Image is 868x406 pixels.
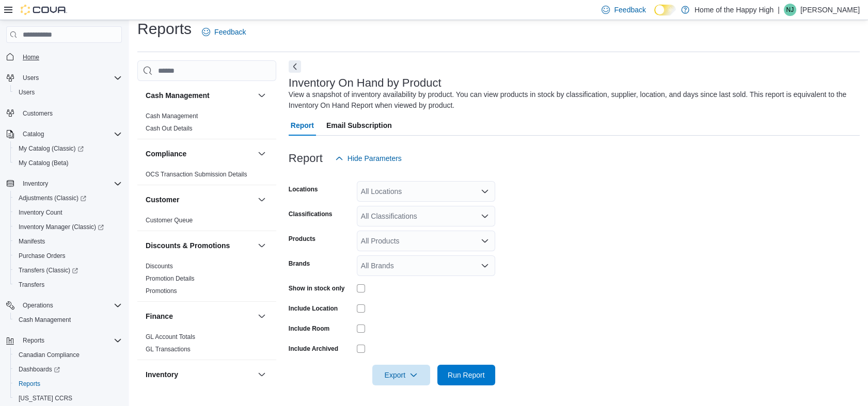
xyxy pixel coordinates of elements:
h3: Finance [146,311,173,321]
label: Brands [289,259,310,268]
span: Catalog [19,128,122,140]
span: Catalog [23,130,44,138]
button: Finance [256,310,268,322]
button: Finance [146,311,254,321]
h3: Inventory On Hand by Product [289,77,441,89]
label: Include Archived [289,345,338,353]
a: My Catalog (Classic) [14,142,88,155]
label: Include Location [289,304,338,313]
button: Compliance [146,149,254,159]
a: My Catalog (Classic) [10,141,126,156]
a: Customer Queue [146,217,193,224]
span: Operations [19,299,122,312]
a: Transfers [14,279,49,291]
span: Users [19,88,35,96]
span: Purchase Orders [14,250,122,262]
a: GL Account Totals [146,333,195,340]
a: Canadian Compliance [14,349,84,361]
span: [US_STATE] CCRS [19,394,72,402]
span: Transfers (Classic) [19,266,78,274]
span: Inventory Count [19,208,62,217]
button: Purchase Orders [10,249,126,263]
h3: Inventory [146,369,178,380]
button: Reports [10,377,126,391]
span: My Catalog (Classic) [19,144,84,153]
span: Users [23,74,39,82]
span: Hide Parameters [348,153,402,164]
a: Home [19,51,43,63]
h3: Discounts & Promotions [146,240,230,251]
button: Inventory [2,176,126,191]
button: Reports [19,334,49,347]
span: Cash Management [146,112,198,120]
button: Compliance [256,148,268,160]
a: Adjustments (Classic) [10,191,126,205]
label: Locations [289,185,318,193]
span: Export [378,365,424,385]
button: Cash Management [256,89,268,102]
span: Inventory Count [14,206,122,219]
h1: Reports [137,19,192,39]
button: Canadian Compliance [10,348,126,362]
span: Reports [23,336,44,345]
span: Transfers [19,281,44,289]
div: Nissy John [784,4,796,16]
div: Compliance [137,168,276,185]
a: Cash Management [14,314,75,326]
span: Transfers (Classic) [14,264,122,277]
button: Export [372,365,430,385]
span: Run Report [448,370,485,380]
button: Open list of options [481,212,489,220]
div: Finance [137,331,276,360]
span: Manifests [19,237,45,246]
button: Open list of options [481,187,489,196]
span: My Catalog (Beta) [14,157,122,169]
span: Inventory Manager (Classic) [19,223,104,231]
h3: Compliance [146,149,186,159]
button: Reports [2,333,126,348]
a: Inventory Manager (Classic) [10,220,126,234]
span: Washington CCRS [14,392,122,404]
span: Adjustments (Classic) [19,194,86,202]
a: Transfers (Classic) [10,263,126,278]
a: Dashboards [10,362,126,377]
button: Cash Management [146,90,254,101]
p: [PERSON_NAME] [800,4,860,16]
a: [US_STATE] CCRS [14,392,76,404]
button: Transfers [10,278,126,292]
label: Show in stock only [289,284,345,293]
span: Cash Out Details [146,124,193,133]
span: Feedback [214,27,246,37]
label: Include Room [289,324,329,333]
button: Customers [2,106,126,121]
h3: Customer [146,194,179,205]
span: Purchase Orders [19,252,66,260]
span: Report [291,115,314,136]
span: Users [14,86,122,99]
a: Purchase Orders [14,250,70,262]
a: Inventory Manager (Classic) [14,221,108,233]
button: Operations [2,298,126,313]
a: Manifests [14,235,49,248]
span: Inventory [23,180,48,188]
span: Promotion Details [146,274,195,283]
span: Canadian Compliance [14,349,122,361]
button: Catalog [2,127,126,141]
span: Inventory [19,177,122,190]
button: Manifests [10,234,126,249]
a: Customers [19,107,57,120]
span: Email Subscription [326,115,392,136]
span: Promotions [146,287,177,295]
a: Inventory Count [14,206,67,219]
span: Home [23,53,39,61]
a: Cash Management [146,112,198,120]
img: Cova [21,5,67,15]
button: Discounts & Promotions [256,239,268,252]
a: Cash Out Details [146,125,193,132]
span: Reports [14,378,122,390]
span: Manifests [14,235,122,248]
button: Inventory [19,177,52,190]
span: Reports [19,380,40,388]
span: OCS Transaction Submission Details [146,170,247,178]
